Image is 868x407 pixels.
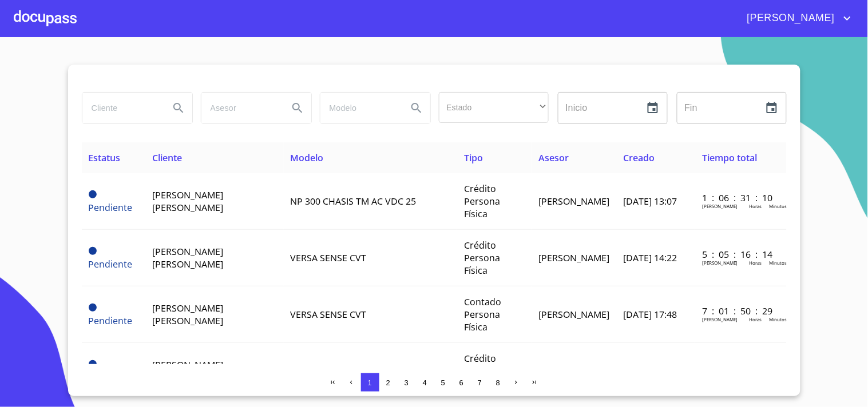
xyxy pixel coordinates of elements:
span: Pendiente [89,201,133,214]
span: Crédito Persona Física [464,239,500,277]
span: Contado Persona Física [464,296,501,333]
span: 4 [423,378,427,387]
span: 3 [405,378,409,387]
button: Search [165,94,192,122]
span: Crédito Persona Física [464,352,500,390]
span: [PERSON_NAME] [PERSON_NAME] [152,245,223,270]
span: Asesor [538,151,569,164]
span: [PERSON_NAME] [PERSON_NAME] [152,358,223,384]
span: 7 [478,378,482,387]
span: Cliente [152,151,182,164]
span: [PERSON_NAME] [538,308,609,321]
span: NP 300 CHASIS TM AC VDC 25 [291,195,417,208]
button: 8 [489,373,508,392]
span: Pendiente [89,190,97,198]
p: 1 : 06 : 31 : 10 [702,191,779,204]
p: Horas [749,260,762,266]
span: [PERSON_NAME] [PERSON_NAME] [152,189,223,214]
span: [PERSON_NAME] [538,252,609,264]
span: 6 [459,378,463,387]
span: VERSA SENSE CVT [291,252,367,264]
span: Tipo [464,151,483,164]
button: 7 [471,373,489,392]
div: ​ [439,92,549,123]
p: Minutos [769,316,787,322]
input: search [82,93,160,123]
input: search [320,93,398,123]
button: 1 [361,373,379,392]
span: [DATE] 17:48 [623,308,677,321]
p: Horas [749,316,762,322]
button: Search [284,94,311,122]
span: Crédito Persona Física [464,182,500,220]
span: Pendiente [89,258,133,270]
button: 2 [379,373,398,392]
p: Horas [749,203,762,209]
p: [PERSON_NAME] [702,316,738,322]
p: [PERSON_NAME] [702,203,738,209]
span: 8 [496,378,500,387]
button: 5 [434,373,453,392]
span: [PERSON_NAME] [538,195,609,208]
span: Pendiente [89,304,97,312]
button: 4 [416,373,434,392]
input: search [201,93,279,123]
span: 1 [368,378,372,387]
p: 7 : 05 : 41 : 54 [702,361,779,374]
span: [DATE] 13:07 [623,195,677,208]
span: Tiempo total [702,151,757,164]
p: 7 : 01 : 50 : 29 [702,305,779,317]
span: Pendiente [89,360,97,368]
p: 5 : 05 : 16 : 14 [702,248,779,261]
span: Creado [623,151,655,164]
span: 2 [386,378,390,387]
span: [PERSON_NAME] [PERSON_NAME] [152,302,223,327]
button: account of current user [739,9,854,27]
p: Minutos [769,260,787,266]
span: Modelo [291,151,324,164]
span: [DATE] 14:22 [623,252,677,264]
span: Pendiente [89,314,133,327]
p: Minutos [769,203,787,209]
button: Search [403,94,430,122]
span: VERSA SENSE CVT [291,308,367,321]
button: 3 [398,373,416,392]
span: Estatus [89,151,121,164]
span: [PERSON_NAME] [739,9,841,27]
span: Pendiente [89,247,97,255]
button: 6 [453,373,471,392]
span: 5 [441,378,445,387]
p: [PERSON_NAME] [702,260,738,266]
